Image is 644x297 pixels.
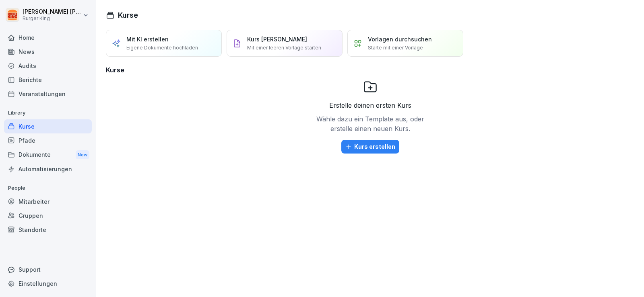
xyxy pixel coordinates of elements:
[4,147,92,162] div: Dokumente
[247,44,321,51] p: Mit einer leeren Vorlage starten
[118,10,138,20] h1: Kurse
[368,35,432,43] p: Vorlagen durchsuchen
[247,35,307,43] p: Kurs [PERSON_NAME]
[4,31,92,45] a: Home
[4,182,92,195] p: People
[23,16,81,21] p: Burger King
[4,162,92,176] a: Automatisierungen
[4,133,92,147] a: Pfade
[23,8,81,15] p: [PERSON_NAME] [PERSON_NAME]
[341,140,399,154] button: Kurs erstellen
[76,150,89,160] div: New
[4,45,92,59] a: News
[4,59,92,73] a: Audits
[314,114,427,133] p: Wähle dazu ein Template aus, oder erstelle einen neuen Kurs.
[106,65,634,75] h3: Kurse
[345,142,395,151] div: Kurs erstellen
[4,209,92,223] a: Gruppen
[368,44,423,51] p: Starte mit einer Vorlage
[4,73,92,87] a: Berichte
[126,35,169,43] p: Mit KI erstellen
[4,147,92,162] a: DokumenteNew
[126,44,198,51] p: Eigene Dokumente hochladen
[4,119,92,133] a: Kurse
[4,107,92,119] p: Library
[4,277,92,291] a: Einstellungen
[4,195,92,209] a: Mitarbeiter
[4,262,92,277] div: Support
[329,100,411,110] p: Erstelle deinen ersten Kurs
[4,223,92,237] a: Standorte
[4,87,92,101] a: Veranstaltungen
